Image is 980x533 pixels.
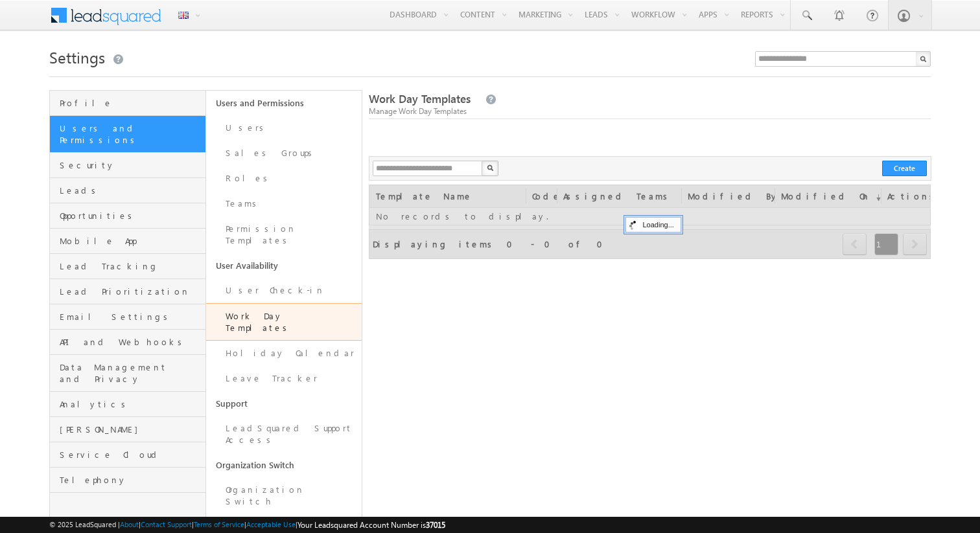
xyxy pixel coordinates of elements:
a: User Availability [206,253,362,278]
a: Permission Templates [206,216,362,253]
a: Contact Support [141,520,192,528]
a: Security [50,153,205,178]
span: [PERSON_NAME] [60,424,202,435]
span: API and Webhooks [60,336,202,348]
span: Work Day Templates [369,91,471,106]
a: Sales Groups [206,141,362,166]
a: Support [206,391,362,416]
div: Loading... [625,217,681,232]
a: [PERSON_NAME] [50,417,205,442]
a: Leave Tracker [206,366,362,391]
a: Roles [206,166,362,191]
a: LeadSquared Support Access [206,416,362,453]
span: 37015 [426,520,445,530]
span: Your Leadsquared Account Number is [297,520,445,530]
a: Users [206,115,362,141]
a: Mobile App [50,229,205,254]
a: Holiday Calendar [206,341,362,366]
span: Lead Prioritization [60,286,202,297]
span: Security [60,159,202,171]
a: User Check-in [206,278,362,303]
button: Create [882,161,927,176]
a: Users and Permissions [206,91,362,115]
a: Opportunities [50,203,205,229]
a: Terms of Service [194,520,244,528]
span: Email Settings [60,311,202,323]
span: © 2025 LeadSquared | | | | | [49,519,445,531]
a: Service Cloud [50,442,205,468]
a: Organization Switch [206,453,362,477]
a: Analytics [50,392,205,417]
a: Organization Switch [206,477,362,514]
span: Settings [49,47,105,67]
a: Work Day Templates [206,303,362,341]
a: Telephony [50,468,205,493]
span: Lead Tracking [60,260,202,272]
a: Acceptable Use [246,520,296,528]
span: Data Management and Privacy [60,361,202,385]
a: Lead Prioritization [50,279,205,304]
span: Leads [60,185,202,196]
span: Users and Permissions [60,122,202,146]
span: Analytics [60,398,202,410]
span: Telephony [60,474,202,486]
a: About [120,520,139,528]
a: Data Management and Privacy [50,355,205,392]
div: Manage Work Day Templates [369,106,931,117]
a: Profile [50,91,205,116]
img: Search [487,164,493,171]
a: Users and Permissions [50,116,205,153]
span: Service Cloud [60,449,202,460]
span: Opportunities [60,210,202,221]
a: Email Settings [50,304,205,330]
a: API and Webhooks [50,330,205,355]
span: Profile [60,97,202,109]
a: Teams [206,191,362,216]
a: Lead Tracking [50,254,205,279]
span: Mobile App [60,235,202,247]
a: Leads [50,178,205,203]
